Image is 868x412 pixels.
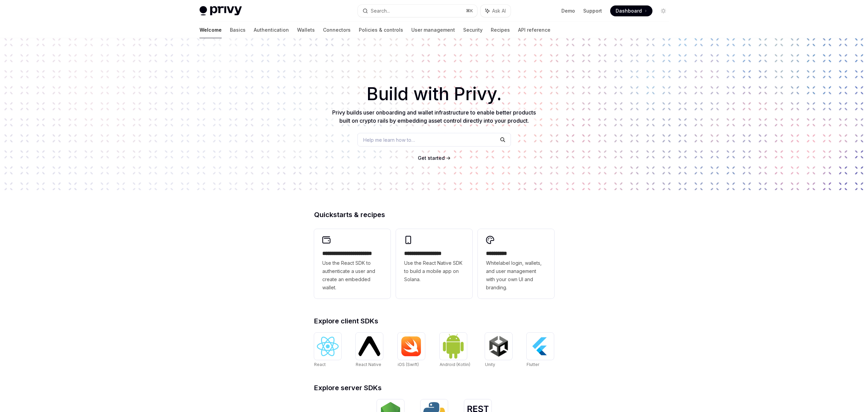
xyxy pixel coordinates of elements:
span: Whitelabel login, wallets, and user management with your own UI and branding. [486,259,546,292]
img: Android (Kotlin) [442,333,464,359]
a: Support [583,7,602,14]
span: Ask AI [492,7,506,14]
span: Quickstarts & recipes [314,211,385,218]
span: React [314,362,326,367]
span: Get started [418,155,445,161]
a: Policies & controls [359,22,403,38]
a: User management [411,22,455,38]
img: iOS (Swift) [400,336,422,356]
img: Unity [488,335,510,357]
a: Connectors [323,22,351,38]
a: Recipes [491,22,510,38]
span: Use the React SDK to authenticate a user and create an embedded wallet. [322,259,382,292]
a: Authentication [254,22,289,38]
a: API reference [518,22,550,38]
span: iOS (Swift) [398,362,419,367]
a: Get started [418,155,445,162]
a: Dashboard [610,5,652,16]
span: Flutter [527,362,539,367]
a: Welcome [200,22,222,38]
button: Ask AI [481,5,511,17]
img: light logo [200,6,242,16]
a: React NativeReact Native [356,333,383,368]
a: **** **** **** ***Use the React Native SDK to build a mobile app on Solana. [396,229,472,299]
div: Search... [371,7,390,15]
span: Privy builds user onboarding and wallet infrastructure to enable better products built on crypto ... [332,109,536,124]
img: React Native [358,336,380,356]
span: Explore server SDKs [314,384,382,391]
span: Build with Privy. [367,88,502,100]
span: React Native [356,362,381,367]
span: Use the React Native SDK to build a mobile app on Solana. [404,259,464,284]
span: Unity [485,362,495,367]
span: Android (Kotlin) [440,362,470,367]
img: React [317,337,339,356]
span: Explore client SDKs [314,318,378,324]
button: Toggle dark mode [658,5,669,16]
img: Flutter [529,335,551,357]
a: iOS (Swift)iOS (Swift) [398,333,425,368]
span: ⌘ K [466,8,473,14]
a: Demo [561,7,575,14]
a: Security [463,22,483,38]
a: Basics [230,22,246,38]
a: Android (Kotlin)Android (Kotlin) [440,333,470,368]
a: Wallets [297,22,315,38]
a: FlutterFlutter [527,333,554,368]
button: Search...⌘K [358,5,477,17]
span: Help me learn how to… [363,136,415,143]
a: **** *****Whitelabel login, wallets, and user management with your own UI and branding. [478,229,554,299]
a: UnityUnity [485,333,512,368]
span: Dashboard [616,7,642,14]
a: ReactReact [314,333,341,368]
